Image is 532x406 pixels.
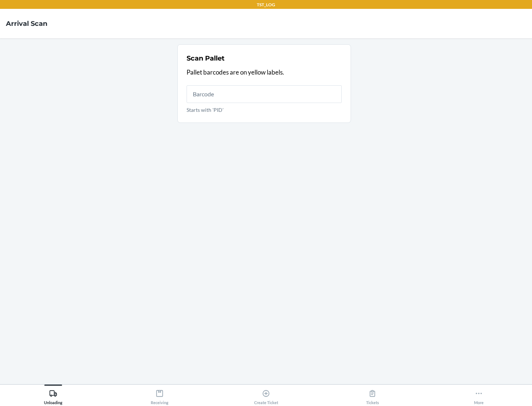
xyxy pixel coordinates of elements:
[187,85,342,103] input: Starts with 'PID'
[474,386,484,405] div: More
[213,385,319,405] button: Create Ticket
[106,385,213,405] button: Receiving
[6,19,47,28] h4: Arrival Scan
[366,386,379,405] div: Tickets
[257,1,275,8] p: TST_LOG
[187,54,225,63] h2: Scan Pallet
[187,68,342,77] p: Pallet barcodes are on yellow labels.
[187,106,342,114] p: Starts with 'PID'
[426,385,532,405] button: More
[44,386,62,405] div: Unloading
[151,386,168,405] div: Receiving
[254,386,278,405] div: Create Ticket
[319,385,426,405] button: Tickets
